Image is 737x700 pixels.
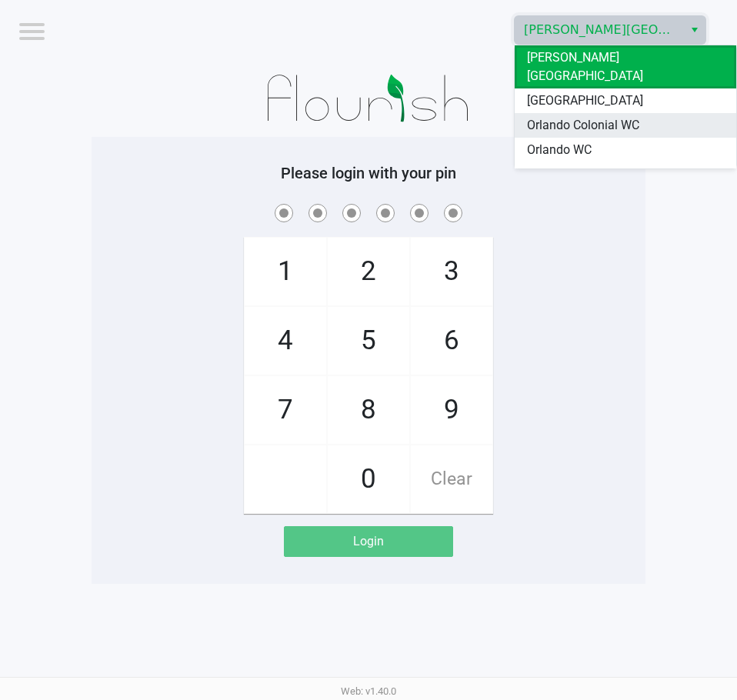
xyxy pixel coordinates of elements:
[245,376,326,444] span: 7
[527,116,639,135] span: Orlando Colonial WC
[527,48,724,85] span: [PERSON_NAME][GEOGRAPHIC_DATA]
[328,445,409,513] span: 0
[527,141,592,159] span: Orlando WC
[245,307,326,375] span: 4
[411,238,492,305] span: 3
[245,238,326,305] span: 1
[411,307,492,375] span: 6
[411,376,492,444] span: 9
[411,445,492,513] span: Clear
[683,16,705,44] button: Select
[328,307,409,375] span: 5
[341,685,396,697] span: Web: v1.40.0
[328,238,409,305] span: 2
[328,376,409,444] span: 8
[524,21,674,39] span: [PERSON_NAME][GEOGRAPHIC_DATA]
[527,165,587,184] span: Tampa WC
[103,164,634,182] h5: Please login with your pin
[527,92,643,110] span: [GEOGRAPHIC_DATA]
